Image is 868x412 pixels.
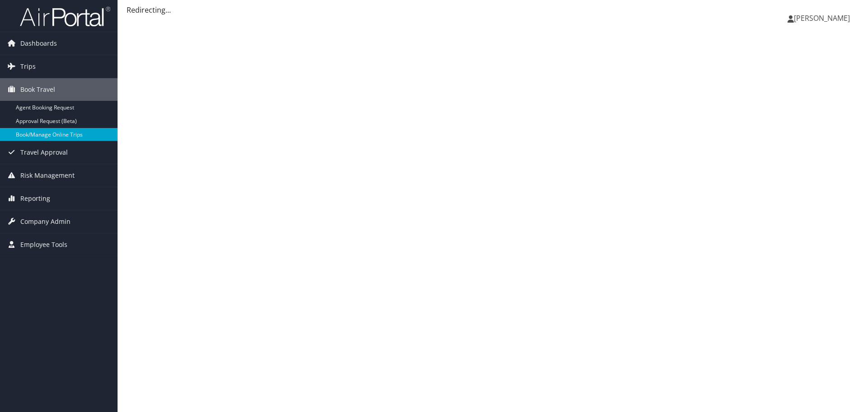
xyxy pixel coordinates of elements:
[20,6,110,27] img: airportal-logo.png
[20,210,71,233] span: Company Admin
[20,187,50,210] span: Reporting
[20,164,75,187] span: Risk Management
[20,32,57,55] span: Dashboards
[794,13,850,23] span: [PERSON_NAME]
[788,5,859,32] a: [PERSON_NAME]
[20,55,36,78] span: Trips
[20,233,67,256] span: Employee Tools
[20,78,55,101] span: Book Travel
[127,5,859,15] div: Redirecting...
[20,141,68,164] span: Travel Approval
